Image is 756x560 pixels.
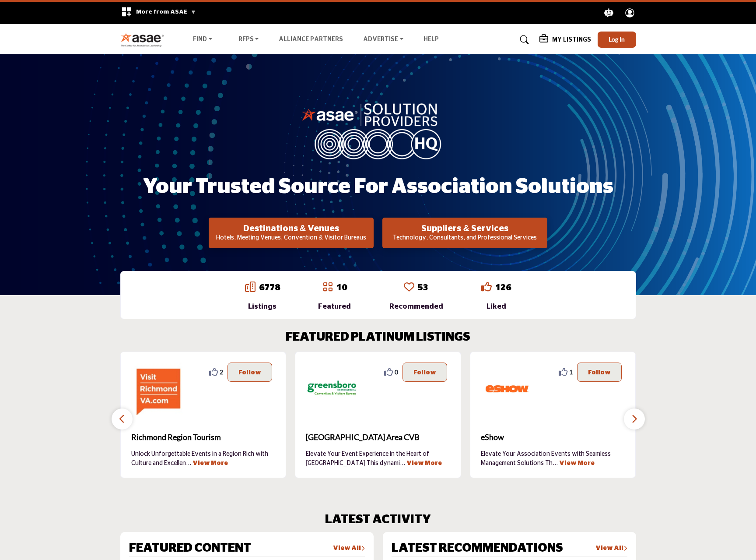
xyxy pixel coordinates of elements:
[392,541,563,556] h2: LATEST RECOMMENDATIONS
[245,301,280,312] div: Listings
[609,35,625,43] span: Log In
[220,367,223,377] span: 2
[120,32,169,47] img: Site Logo
[385,234,545,243] p: Technology, Consultants, and Professional Services
[306,450,450,467] p: Elevate Your Event Experience in the Heart of [GEOGRAPHIC_DATA] This dynami
[131,431,276,443] span: Richmond Region Tourism
[481,426,625,449] a: eShow
[336,283,347,292] a: 10
[186,460,191,466] span: ...
[406,460,442,466] a: View More
[385,223,545,234] h2: Suppliers & Services
[382,218,547,248] button: Suppliers & Services Technology, Consultants, and Professional Services
[211,223,371,234] h2: Destinations & Venues
[192,460,228,466] a: View More
[395,367,398,377] span: 0
[143,173,613,201] h1: Your Trusted Source for Association Solutions
[357,34,409,46] a: Advertise
[306,431,450,443] span: [GEOGRAPHIC_DATA] Area CVB
[259,283,280,292] a: 6778
[402,363,447,382] button: Follow
[481,363,533,415] img: eShow
[404,282,414,294] a: Go to Recommended
[286,330,470,345] h2: FEATURED PLATINUM LISTINGS
[511,33,535,47] a: Search
[413,367,436,377] p: Follow
[322,282,333,294] a: Go to Featured
[238,367,261,377] p: Follow
[423,36,439,42] a: Help
[325,513,431,528] h2: LATEST ACTIVITY
[232,34,265,46] a: RFPs
[306,426,450,449] b: Greensboro Area CVB
[481,431,625,443] span: eShow
[131,426,276,449] a: Richmond Region Tourism
[553,460,558,466] span: ...
[318,301,351,312] div: Featured
[588,367,611,377] p: Follow
[495,283,511,292] a: 126
[187,34,218,46] a: Find
[131,363,184,415] img: Richmond Region Tourism
[559,460,595,466] a: View More
[577,363,622,382] button: Follow
[131,450,276,467] p: Unlock Unforgettable Events in a Region Rich with Culture and Excellen
[227,363,272,382] button: Follow
[481,450,625,467] p: Elevate Your Association Events with Seamless Management Solutions Th
[595,544,627,553] a: View All
[301,101,455,159] img: image
[539,35,591,45] div: My Listings
[209,218,374,248] button: Destinations & Venues Hotels, Meeting Venues, Convention & Visitor Bureaus
[400,460,405,466] span: ...
[279,36,343,42] a: Alliance Partners
[389,301,443,312] div: Recommended
[418,283,428,292] a: 53
[333,544,365,553] a: View All
[306,426,450,449] a: [GEOGRAPHIC_DATA] Area CVB
[136,9,196,15] span: More from ASAE
[481,301,511,312] div: Liked
[481,282,492,292] i: Go to Liked
[552,36,591,44] h5: My Listings
[211,234,371,243] p: Hotels, Meeting Venues, Convention & Visitor Bureaus
[115,2,202,24] div: More from ASAE
[598,32,636,48] button: Log In
[306,363,358,415] img: Greensboro Area CVB
[569,367,573,377] span: 1
[129,541,251,556] h2: FEATURED CONTENT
